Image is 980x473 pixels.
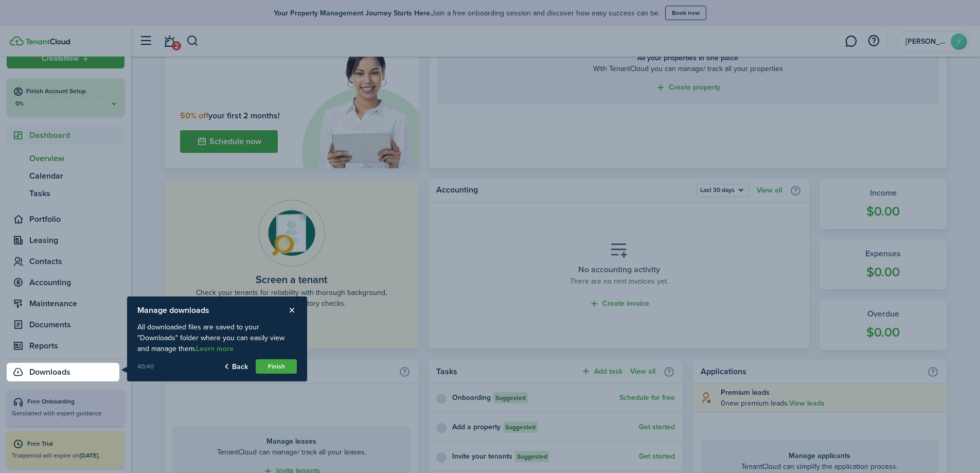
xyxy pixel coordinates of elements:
[256,359,297,374] button: Finish
[223,359,248,374] button: Back
[287,306,297,315] button: Close product tour
[196,345,234,353] a: Learn more
[137,317,297,359] product-tour-step-description: All downloaded files are saved to your "Downloads" folder where you can easily view and manage them.
[137,362,154,371] span: 40/40
[137,304,209,317] product-tour-step-title: Manage downloads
